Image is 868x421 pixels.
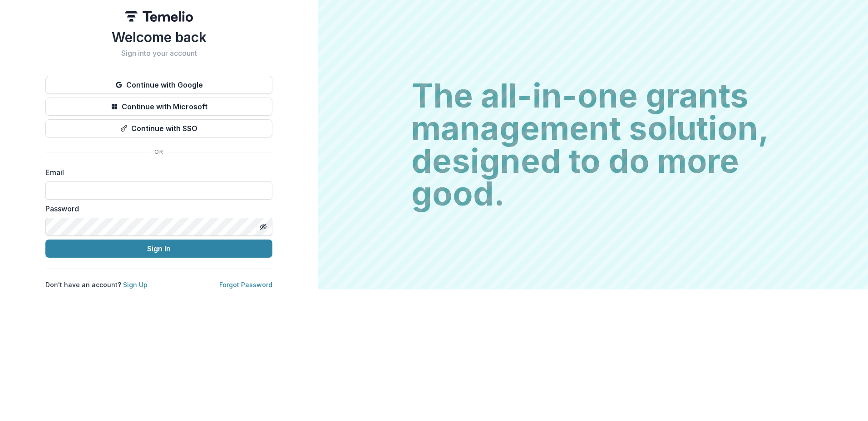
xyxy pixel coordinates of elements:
button: Continue with Microsoft [45,98,272,116]
label: Password [45,203,267,214]
h1: Welcome back [45,29,272,45]
label: Email [45,167,267,178]
a: Sign Up [123,281,148,289]
img: Temelio [125,11,193,22]
button: Continue with Google [45,76,272,94]
button: Toggle password visibility [256,220,271,234]
button: Sign In [45,240,272,258]
button: Continue with SSO [45,119,272,137]
h2: Sign into your account [45,49,272,58]
p: Don't have an account? [45,280,148,289]
a: Forgot Password [219,281,272,289]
